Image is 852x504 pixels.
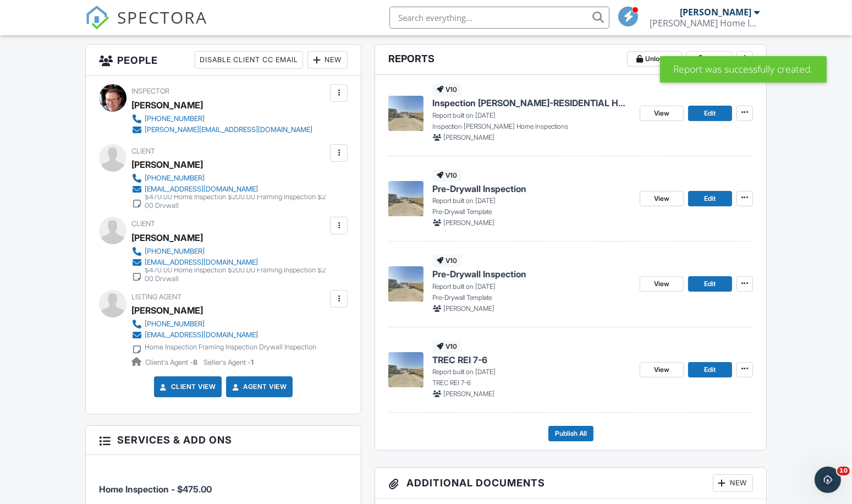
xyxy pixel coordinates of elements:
div: [PHONE_NUMBER] [145,174,205,183]
div: Report was successfully created. [660,56,827,83]
a: [EMAIL_ADDRESS][DOMAIN_NAME] [131,257,327,268]
span: Client [131,220,155,228]
a: [PHONE_NUMBER] [131,173,327,184]
div: [EMAIL_ADDRESS][DOMAIN_NAME] [145,258,258,267]
div: McGee Home Inspections [650,18,760,29]
div: [PERSON_NAME] [131,156,203,173]
div: [PHONE_NUMBER] [145,320,205,328]
div: New [713,474,753,492]
div: Home Inspection Framing Inspection Drywall Inspection [145,343,316,352]
a: [EMAIL_ADDRESS][DOMAIN_NAME] [131,330,316,341]
a: [PHONE_NUMBER] [131,246,327,257]
span: Seller's Agent - [204,358,254,366]
strong: 1 [251,358,254,366]
div: [PERSON_NAME] [680,7,751,18]
span: Client's Agent - [145,358,199,366]
span: Client [131,147,155,155]
a: [PERSON_NAME][EMAIL_ADDRESS][DOMAIN_NAME] [131,124,312,135]
div: [PERSON_NAME][EMAIL_ADDRESS][DOMAIN_NAME] [145,125,312,134]
h3: Additional Documents [375,468,766,499]
div: [PERSON_NAME] [131,97,203,113]
span: 10 [837,467,850,475]
span: SPECTORA [117,6,207,29]
a: SPECTORA [85,15,207,38]
a: [PERSON_NAME] [131,302,203,319]
h3: Services & Add ons [86,426,361,454]
div: [EMAIL_ADDRESS][DOMAIN_NAME] [145,331,258,339]
span: Home Inspection - $475.00 [99,484,212,495]
input: Search everything... [389,7,609,29]
div: $470.00 Home Inspection $200.00 Framing Inspection $200 Drywall [145,193,327,210]
strong: 8 [193,358,197,366]
div: [EMAIL_ADDRESS][DOMAIN_NAME] [145,185,258,194]
a: Agent View [230,381,287,392]
span: Listing Agent [131,293,182,301]
div: New [307,51,348,69]
iframe: Intercom live chat [815,467,841,493]
div: [PHONE_NUMBER] [145,114,205,123]
div: [PERSON_NAME] [131,229,203,246]
a: [PHONE_NUMBER] [131,319,316,330]
a: Client View [158,381,216,392]
span: Inspector [131,87,169,95]
a: [PHONE_NUMBER] [131,113,312,124]
img: The Best Home Inspection Software - Spectora [85,6,109,30]
div: $470.00 Home Inspection $200.00 Framing Inspection $200 Drywall [145,266,327,283]
div: [PHONE_NUMBER] [145,247,205,256]
h3: People [86,45,361,76]
div: Disable Client CC Email [195,51,303,69]
a: [EMAIL_ADDRESS][DOMAIN_NAME] [131,184,327,195]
